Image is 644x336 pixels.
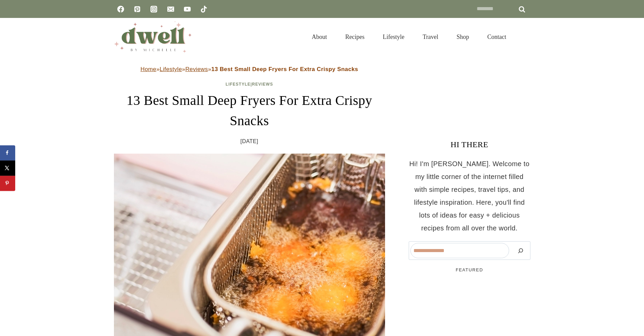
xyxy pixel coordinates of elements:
[164,2,177,16] a: Email
[519,31,530,43] button: View Search Form
[409,138,530,151] h3: HI THERE
[181,2,194,16] a: YouTube
[240,136,258,147] time: [DATE]
[114,90,385,131] h1: 13 Best Small Deep Fryers For Extra Crispy Snacks
[141,66,157,72] a: Home
[114,21,192,52] img: DWELL by michelle
[336,25,374,49] a: Recipes
[141,66,358,72] span: » » »
[447,25,478,49] a: Shop
[197,2,211,16] a: TikTok
[478,25,516,49] a: Contact
[160,66,182,72] a: Lifestyle
[413,25,447,49] a: Travel
[225,82,273,87] span: |
[303,25,336,49] a: About
[374,25,413,49] a: Lifestyle
[114,2,127,16] a: Facebook
[185,66,208,72] a: Reviews
[409,267,530,273] h5: FEATURED
[409,157,530,234] p: Hi! I'm [PERSON_NAME]. Welcome to my little corner of the internet filled with simple recipes, tr...
[303,25,515,49] nav: Primary Navigation
[512,243,529,258] button: Search
[130,2,144,16] a: Pinterest
[147,2,161,16] a: Instagram
[252,82,273,87] a: Reviews
[211,66,358,72] strong: 13 Best Small Deep Fryers For Extra Crispy Snacks
[225,82,251,87] a: Lifestyle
